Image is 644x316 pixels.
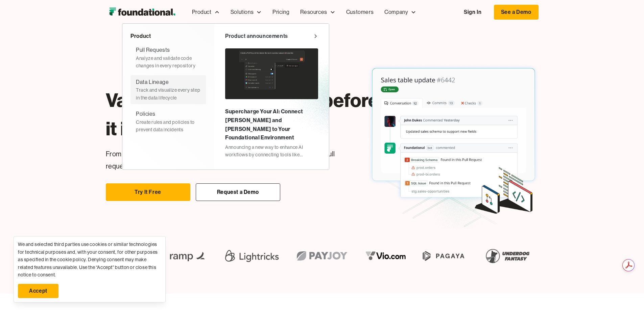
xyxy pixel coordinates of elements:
[18,284,58,298] a: Accept
[225,1,267,23] div: Solutions
[341,1,379,23] a: Customers
[267,1,295,23] a: Pricing
[136,54,201,70] div: Analyze and validate code changes in every repository
[225,143,318,159] div: Announcing a new way to enhance AI workflows by connecting tools like [PERSON_NAME] and [PERSON_N...
[231,8,254,17] div: Solutions
[480,245,534,267] img: Underdog Fantasy Logo
[225,32,288,41] div: Product announcements
[106,5,178,19] a: home
[136,86,201,101] div: Track and visualize every step in the data lifecycle
[295,1,340,23] div: Resources
[130,43,206,72] a: Pull RequestsAnalyze and validate code changes in every repository
[457,5,488,19] a: Sign In
[196,183,280,201] a: Request a Demo
[225,46,318,161] a: Supercharge Your AI: Connect [PERSON_NAME] and [PERSON_NAME] to Your Foundational EnvironmentAnno...
[130,107,206,136] a: PoliciesCreate rules and policies to prevent data incidents
[384,8,408,17] div: Company
[130,32,206,41] div: Product
[379,1,422,23] div: Company
[361,245,411,267] img: vio logo
[494,5,539,20] a: See a Demo
[187,1,225,23] div: Product
[136,46,170,54] div: Pull Requests
[419,245,469,267] img: Pagaya Logo
[225,107,318,142] div: Supercharge Your AI: Connect [PERSON_NAME] and [PERSON_NAME] to Your Foundational Environment
[136,78,169,87] div: Data Lineage
[122,23,329,170] nav: Product
[165,245,211,267] img: Ramp Logo
[291,245,353,267] img: Payjoy logo
[18,241,161,278] div: We and selected third parties use cookies or similar technologies for technical purposes and, wit...
[222,245,281,267] img: Lightricks Logo
[300,8,327,17] div: Resources
[136,118,201,134] div: Create rules and policies to prevent data incidents
[106,183,190,201] a: Try It Free
[106,86,381,143] h1: Validate changes to before it impacts the data
[610,284,644,316] iframe: Chat Widget
[130,75,206,104] a: Data LineageTrack and visualize every step in the data lifecycle
[106,148,358,173] p: From upstream to downstream, use Foundational to analyze and validate pull requests that impact d...
[106,5,178,19] img: Foundational Logo
[192,8,212,17] div: Product
[136,110,156,118] div: Policies
[225,32,318,41] a: Product announcements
